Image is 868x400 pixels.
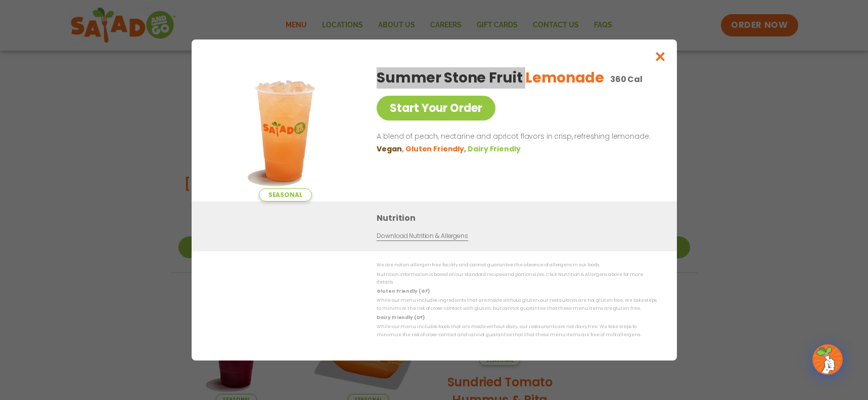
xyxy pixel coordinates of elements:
a: Download Nutrition & Allergens [377,231,468,241]
p: We are not an allergen free facility and cannot guarantee the absence of allergens in our foods. [377,261,657,269]
strong: Dairy Friendly (DF) [377,314,424,321]
img: Featured product photo for Summer Stone Fruit Lemonade [214,60,356,202]
li: Gluten Friendly [405,144,468,154]
p: While our menu includes ingredients that are made without gluten, our restaurants are not gluten ... [377,297,657,312]
li: Vegan [377,144,405,154]
h2: Summer Stone Fruit Lemonade [377,67,604,89]
li: Dairy Friendly [468,144,522,154]
p: Nutrition information is based on our standard recipes and portion sizes. Click Nutrition & Aller... [377,271,657,287]
img: wpChatIcon [813,345,842,374]
button: Close modal [644,39,676,73]
p: While our menu includes foods that are made without dairy, our restaurants are not dairy free. We... [377,323,657,339]
strong: Gluten Friendly (GF) [377,288,429,294]
p: 360 Cal [610,73,642,86]
span: Seasonal [258,188,311,202]
p: A blend of peach, nectarine and apricot flavors in crisp, refreshing lemonade. [377,131,653,143]
h3: Nutrition [377,212,662,224]
a: Start Your Order [377,96,495,121]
